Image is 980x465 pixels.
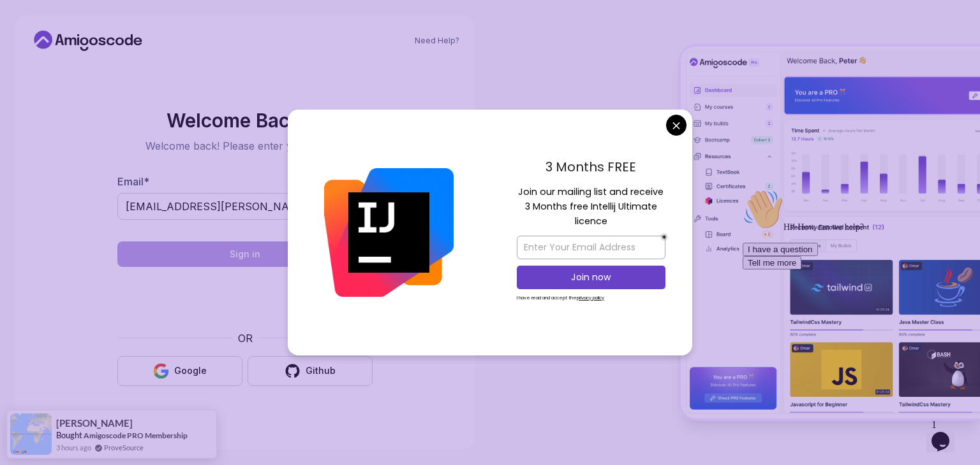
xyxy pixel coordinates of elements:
label: Email * [117,175,149,188]
div: 👋Hi! How can we help?I have a questionTell me more [5,5,235,85]
iframe: chat widget [738,184,967,408]
div: Github [306,364,336,377]
div: Sign in [230,248,260,261]
a: Need Help? [415,36,459,46]
iframe: chat widget [926,414,967,452]
div: Google [174,364,207,377]
img: provesource social proof notification image [10,413,52,455]
button: I have a question [5,59,80,72]
span: Bought [56,430,82,440]
p: Welcome back! Please enter your details. [117,138,373,154]
img: :wave: [5,5,46,46]
span: [PERSON_NAME] [56,418,133,429]
img: Amigoscode Dashboard [681,46,980,418]
span: 3 hours ago [56,442,91,453]
p: OR [238,331,253,346]
input: Enter your email [117,193,373,220]
iframe: Виджет с флажком для проверки безопасности hCaptcha [149,275,341,323]
button: Google [117,356,242,386]
button: Github [248,356,373,386]
a: ProveSource [104,442,144,453]
a: Home link [31,31,145,51]
span: Hi! How can we help? [5,38,126,48]
h2: Welcome Back [117,110,373,131]
a: Amigoscode PRO Membership [84,431,188,440]
button: Sign in [117,241,373,267]
button: Tell me more [5,72,64,85]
